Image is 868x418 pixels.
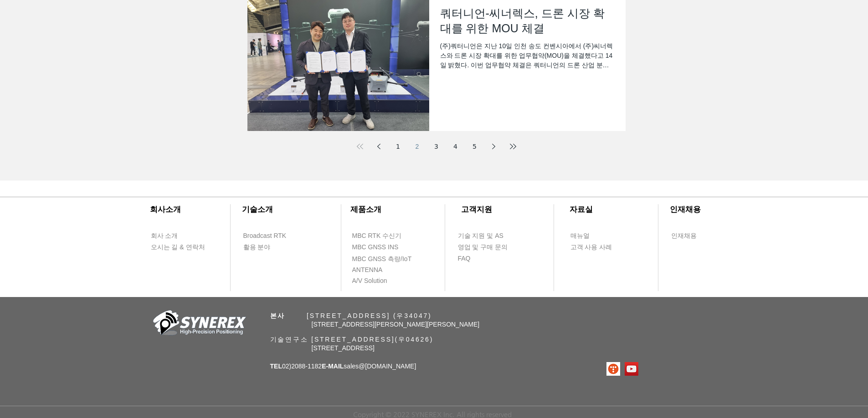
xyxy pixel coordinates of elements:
[150,205,181,214] span: ​회사소개
[352,277,387,286] span: A/V Solution
[699,131,868,418] iframe: Wix Chat
[440,5,615,41] a: 쿼터니언-씨너렉스, 드론 시장 확대를 위한 MOU 체결
[457,231,526,242] a: 기술 지원 및 AS
[352,254,431,265] a: MBC GNSS 측량/IoT
[458,243,508,252] span: 영업 및 구매 문의
[467,138,483,155] a: Page 5
[458,254,471,263] span: FAQ
[352,231,420,242] a: MBC RTK 수신기
[270,312,432,319] span: ​ [STREET_ADDRESS] (우34047)
[150,242,212,253] a: 오시는 길 & 연락처
[352,276,404,287] a: A/V Solution
[570,242,622,253] a: 고객 사용 사례
[486,138,502,155] a: Next page
[428,138,445,155] a: Page 3
[570,205,593,214] span: ​자료실
[242,205,273,214] span: ​기술소개
[671,232,697,241] span: 인재채용
[270,363,416,370] span: 02)2088-1182 sales
[270,336,434,343] span: 기술연구소 [STREET_ADDRESS](우04626)
[670,205,701,214] span: ​인재채용
[150,231,203,242] a: 회사 소개
[148,309,248,339] img: 회사_로고-removebg-preview.png
[625,362,638,376] img: 유튜브 사회 아이콘
[352,232,402,241] span: MBC RTK 수신기
[270,363,282,370] span: TEL
[409,138,426,155] button: Page 2
[352,138,368,155] button: First page
[352,242,409,253] a: MBC GNSS INS
[458,232,503,241] span: 기술 지원 및 AS
[606,362,620,376] img: 티스토리로고
[461,205,492,214] span: ​고객지원
[350,205,381,214] span: ​제품소개
[390,138,406,155] a: Page 1
[353,410,512,418] span: Copyright © 2022 SYNEREX Inc. All rights reserved
[352,243,399,252] span: MBC GNSS INS
[243,242,295,253] a: 활용 분야
[570,231,622,242] a: 매뉴얼
[447,138,464,155] a: Page 4
[312,344,375,352] span: [STREET_ADDRESS]
[322,363,344,370] span: E-MAIL
[457,242,510,253] a: 영업 및 구매 문의
[440,41,615,70] div: (주)쿼터니언은 지난 10일 인천 송도 컨벤시아에서 (주)씨너렉스와 드론 시장 확대를 위한 업무협약(MOU)을 체결했다고 14일 밝혔다. 이번 업무협약 체결은 쿼터니언의 드론...
[359,363,416,370] a: @[DOMAIN_NAME]
[243,232,287,241] span: Broadcast RTK
[440,6,615,36] h2: 쿼터니언-씨너렉스, 드론 시장 확대를 위한 MOU 체결
[570,232,590,241] span: 매뉴얼
[312,321,480,328] span: [STREET_ADDRESS][PERSON_NAME][PERSON_NAME]
[352,266,383,275] span: ANTENNA
[606,362,638,376] ul: SNS 모음
[352,255,412,264] span: MBC GNSS 측량/IoT
[570,243,612,252] span: 고객 사용 사례
[243,243,271,252] span: 활용 분야
[671,231,714,242] a: 인재채용
[371,138,387,155] a: Previous page
[151,232,178,241] span: 회사 소개
[352,265,404,276] a: ANTENNA
[270,312,286,319] span: 본사
[243,231,295,242] a: Broadcast RTK
[151,243,205,252] span: 오시는 길 & 연락처
[457,253,510,265] a: FAQ
[505,138,521,155] a: Last page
